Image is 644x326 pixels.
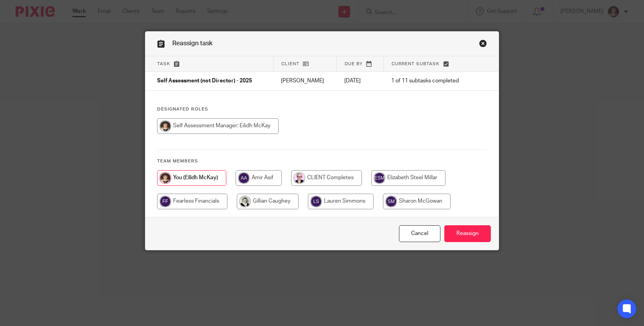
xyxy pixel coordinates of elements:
a: Close this dialog window [399,225,440,242]
h4: Team members [157,158,487,164]
h4: Designated Roles [157,106,487,112]
p: [DATE] [344,77,376,85]
span: Task [157,62,170,66]
span: Due by [345,62,363,66]
a: Close this dialog window [479,39,487,50]
input: Reassign [444,225,491,242]
span: Client [281,62,299,66]
span: Reassign task [172,40,213,46]
p: [PERSON_NAME] [281,77,329,85]
span: Current subtask [392,62,440,66]
span: Self Assessment (not Director) - 2025 [157,78,252,84]
td: 1 of 11 subtasks completed [383,72,473,91]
